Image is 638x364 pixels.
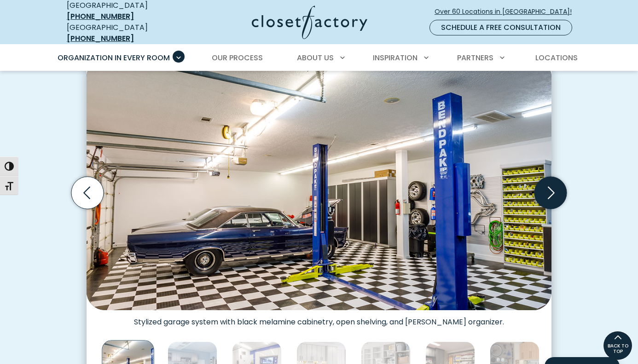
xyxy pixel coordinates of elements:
[67,22,180,44] div: [GEOGRAPHIC_DATA]
[87,58,551,310] img: Stylized garage system with black melamine cabinetry, open shelving, and slatwall organizer.
[67,33,134,44] a: [PHONE_NUMBER]
[435,7,579,17] span: Over 60 Locations in [GEOGRAPHIC_DATA]!
[531,173,570,213] button: Next slide
[457,52,493,63] span: Partners
[297,52,334,63] span: About Us
[603,331,632,360] a: BACK TO TOP
[429,20,572,35] a: Schedule a Free Consultation
[434,4,580,20] a: Over 60 Locations in [GEOGRAPHIC_DATA]!
[51,45,587,71] nav: Primary Menu
[87,310,551,327] figcaption: Stylized garage system with black melamine cabinetry, open shelving, and [PERSON_NAME] organizer.
[373,52,418,63] span: Inspiration
[603,343,632,354] span: BACK TO TOP
[68,173,107,213] button: Previous slide
[535,52,578,63] span: Locations
[252,6,367,39] img: Closet Factory Logo
[212,52,263,63] span: Our Process
[58,52,170,63] span: Organization in Every Room
[67,11,134,22] a: [PHONE_NUMBER]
